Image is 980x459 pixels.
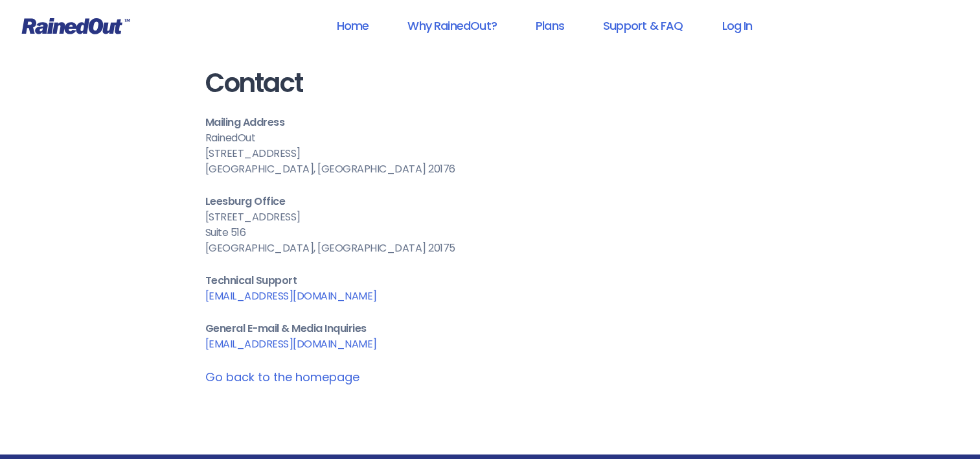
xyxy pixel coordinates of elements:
[205,69,775,98] h1: Contact
[205,225,775,241] div: Suite 516
[205,241,775,256] div: [GEOGRAPHIC_DATA], [GEOGRAPHIC_DATA] 20175
[205,321,367,336] b: General E-mail & Media Inquiries
[205,209,775,225] div: [STREET_ADDRESS]
[205,161,775,177] div: [GEOGRAPHIC_DATA], [GEOGRAPHIC_DATA] 20176
[205,194,286,209] b: Leesburg Office
[586,11,700,40] a: Support & FAQ
[519,11,581,40] a: Plans
[391,11,514,40] a: Why RainedOut?
[205,130,775,146] div: RainedOut
[205,336,377,351] a: [EMAIL_ADDRESS][DOMAIN_NAME]
[205,273,297,288] b: Technical Support
[205,146,775,161] div: [STREET_ADDRESS]
[205,288,377,303] a: [EMAIL_ADDRESS][DOMAIN_NAME]
[319,11,385,40] a: Home
[205,115,285,130] b: Mailing Address
[205,369,359,385] a: Go back to the homepage
[705,11,769,40] a: Log In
